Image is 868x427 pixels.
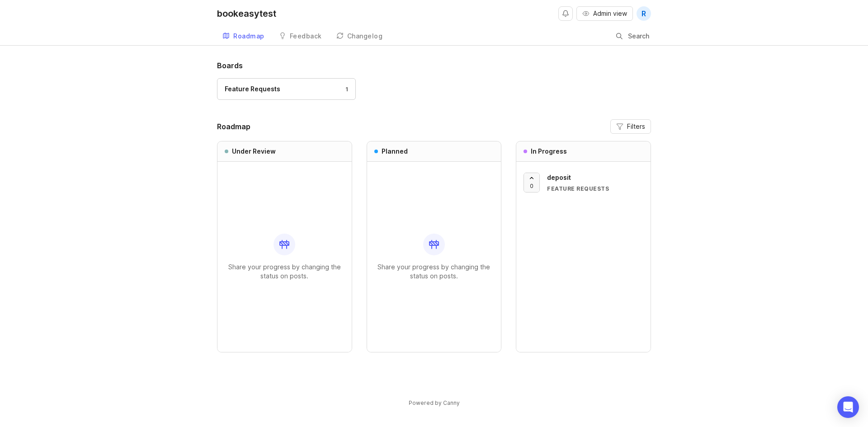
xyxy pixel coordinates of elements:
a: Feature Requests1 [217,78,356,100]
h1: Boards [217,60,651,71]
span: 0 [530,182,533,190]
div: bookeasytest [217,9,276,18]
div: Feedback [290,33,322,39]
div: Feature Requests [225,84,280,94]
div: 1 [341,85,349,93]
span: deposit [547,174,571,181]
div: Feature Requests [547,185,643,192]
div: Open Intercom Messenger [837,396,859,418]
a: Powered by Canny [407,398,461,408]
span: R [642,8,646,19]
button: Filters [610,119,651,134]
button: R [637,6,651,21]
h2: Roadmap [217,121,250,132]
h3: In Progress [531,147,567,156]
h3: Under Review [232,147,276,156]
button: Admin view [576,6,633,21]
span: Filters [627,122,645,131]
div: Changelog [347,33,383,39]
a: depositFeature Requests [547,173,643,192]
div: Roadmap [233,33,264,39]
span: Admin view [593,9,627,18]
button: 0 [524,173,540,192]
button: Notifications [558,6,573,21]
p: Share your progress by changing the status on posts. [374,263,494,281]
a: Roadmap [217,27,270,46]
a: Feedback [274,27,327,46]
p: Share your progress by changing the status on posts. [225,263,344,281]
a: Changelog [331,27,388,46]
h3: Planned [382,147,408,156]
